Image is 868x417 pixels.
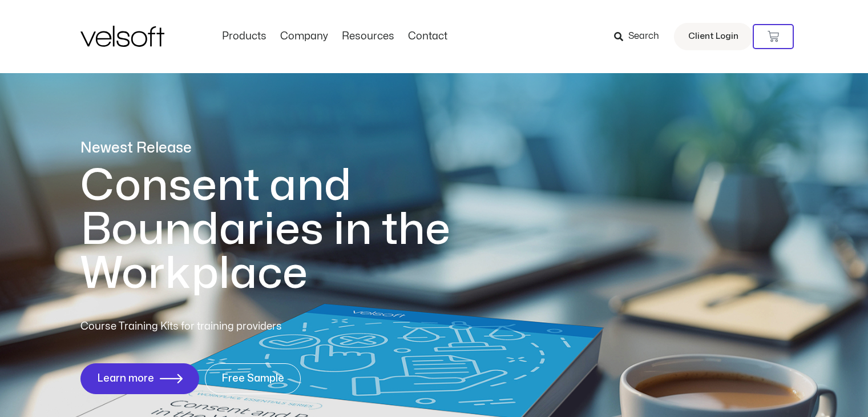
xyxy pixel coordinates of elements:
[80,138,497,158] p: Newest Release
[215,30,273,43] a: ProductsMenu Toggle
[80,319,365,335] p: Course Training Kits for training providers
[688,29,738,44] span: Client Login
[335,30,401,43] a: ResourcesMenu Toggle
[215,30,454,43] nav: Menu
[97,373,154,384] span: Learn more
[273,30,335,43] a: CompanyMenu Toggle
[205,363,301,394] a: Free Sample
[401,30,454,43] a: ContactMenu Toggle
[80,26,164,47] img: Velsoft Training Materials
[80,164,497,296] h1: Consent and Boundaries in the Workplace
[674,23,753,50] a: Client Login
[80,363,199,394] a: Learn more
[628,29,659,44] span: Search
[221,373,284,384] span: Free Sample
[614,27,667,46] a: Search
